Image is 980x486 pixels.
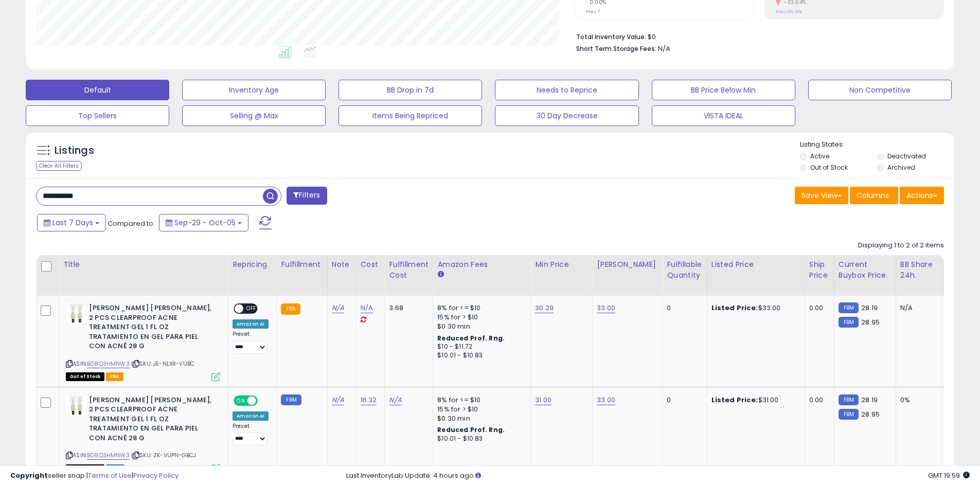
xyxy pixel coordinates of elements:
[809,395,826,405] div: 0.00
[243,304,260,313] span: OFF
[233,423,269,446] div: Preset:
[776,9,802,15] small: Prev: 66.41%
[535,395,551,405] a: 31.00
[711,259,800,270] div: Listed Price
[131,359,194,368] span: | SKU: JE-NLXR-VUBC
[66,303,220,380] div: ASIN:
[66,395,86,415] img: 41dTr4FtK3L._SL40_.jpg
[437,405,523,414] div: 15% for > $10
[26,105,169,126] button: Top Sellers
[887,163,915,172] label: Archived
[10,471,48,480] strong: Copyright
[900,303,934,313] div: N/A
[437,313,523,322] div: 15% for > $10
[131,451,196,459] span: | SKU: ZK-VUPN-GBCJ
[133,471,179,480] a: Privacy Policy
[346,471,970,481] div: Last InventoryLab Update: 4 hours ago.
[233,411,269,421] div: Amazon AI
[332,303,344,313] a: N/A
[66,372,104,381] span: All listings that are currently out of stock and unavailable for purchase on Amazon
[495,80,638,100] button: Needs to Reprice
[857,190,889,201] span: Columns
[887,152,926,160] label: Deactivated
[928,471,970,480] span: 2025-10-13 19:59 GMT
[10,471,179,481] div: seller snap | |
[810,163,848,172] label: Out of Stock
[281,303,300,315] small: FBA
[88,471,132,480] a: Terms of Use
[63,259,224,270] div: Title
[159,214,248,231] button: Sep-29 - Oct-05
[667,259,702,281] div: Fulfillable Quantity
[332,395,344,405] a: N/A
[437,322,523,331] div: $0.30 min
[233,319,269,329] div: Amazon AI
[89,395,214,446] b: [PERSON_NAME] [PERSON_NAME], 2 PCS CLEARPROOF ACNE TREATMENT GEL 1 FL OZ TRATAMIENTO EN GEL PARA ...
[711,303,758,313] b: Listed Price:
[861,395,878,405] span: 28.19
[900,259,938,281] div: BB Share 24h.
[389,395,401,405] a: N/A
[810,152,829,160] label: Active
[535,303,554,313] a: 30.29
[652,105,795,126] button: VISTA IDEAL
[839,409,859,420] small: FBM
[809,303,826,313] div: 0.00
[256,396,273,405] span: OFF
[233,331,269,354] div: Preset:
[576,44,656,53] b: Short Term Storage Fees:
[597,259,658,270] div: [PERSON_NAME]
[437,435,523,443] div: $10.01 - $10.83
[36,161,82,171] div: Clear All Filters
[839,259,892,281] div: Current Buybox Price
[26,80,169,100] button: Default
[437,343,523,351] div: $10 - $11.72
[52,218,93,228] span: Last 7 Days
[361,395,377,405] a: 16.32
[389,259,429,281] div: Fulfillment Cost
[809,259,830,281] div: Ship Price
[87,451,130,460] a: B08Q3HMNW3
[182,105,326,126] button: Selling @ Max
[338,80,482,100] button: BB Drop in 7d
[861,409,880,419] span: 28.95
[437,414,523,423] div: $0.30 min
[87,359,130,368] a: B08Q3HMNW3
[900,187,944,204] button: Actions
[667,395,699,405] div: 0
[839,317,859,328] small: FBM
[89,303,214,354] b: [PERSON_NAME] [PERSON_NAME], 2 PCS CLEARPROOF ACNE TREATMENT GEL 1 FL OZ TRATAMIENTO EN GEL PARA ...
[233,259,272,270] div: Repricing
[437,303,523,313] div: 8% for <= $10
[535,259,588,270] div: Min Price
[839,302,859,313] small: FBM
[861,317,880,327] span: 28.95
[287,187,327,205] button: Filters
[281,394,301,405] small: FBM
[586,9,600,15] small: Prev: 7
[108,219,155,228] span: Compared to:
[711,395,758,405] b: Listed Price:
[576,32,646,41] b: Total Inventory Value:
[839,394,859,405] small: FBM
[858,241,944,250] div: Displaying 1 to 2 of 2 items
[495,105,638,126] button: 30 Day Decrease
[361,259,381,270] div: Cost
[437,395,523,405] div: 8% for <= $10
[711,303,797,313] div: $33.00
[37,214,106,231] button: Last 7 Days
[437,259,526,270] div: Amazon Fees
[597,395,615,405] a: 33.00
[597,303,615,313] a: 33.00
[658,44,670,53] span: N/A
[652,80,795,100] button: BB Price Below Min
[106,372,123,381] span: FBA
[437,334,505,343] b: Reduced Prof. Rng.
[389,303,425,313] div: 3.68
[437,351,523,360] div: $10.01 - $10.83
[182,80,326,100] button: Inventory Age
[861,303,878,313] span: 28.19
[332,259,352,270] div: Note
[235,396,247,405] span: ON
[55,143,94,158] h5: Listings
